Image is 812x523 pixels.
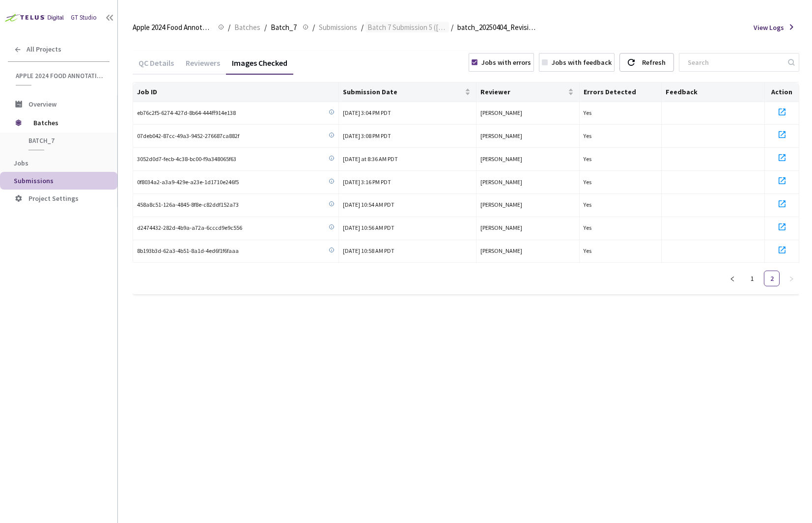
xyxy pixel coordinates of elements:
[580,83,662,102] th: Errors Detected
[271,22,297,33] span: Batch_7
[480,201,522,208] span: [PERSON_NAME]
[725,271,740,286] li: Previous Page
[765,83,799,102] th: Action
[729,276,735,282] span: left
[480,247,522,254] span: [PERSON_NAME]
[361,22,364,33] li: /
[584,224,591,231] span: Yes
[584,201,591,208] span: Yes
[16,72,104,80] span: Apple 2024 Food Annotation Correction
[339,83,476,102] th: Submission Date
[33,113,101,133] span: Batches
[367,22,447,33] span: Batch 7 Submission 5 ([DATE])
[744,271,760,286] li: 1
[319,22,357,33] span: Submissions
[312,22,315,33] li: /
[234,22,260,33] span: Batches
[476,83,580,102] th: Reviewer
[137,178,239,187] span: 0f8034a2-a3a9-429e-a23e-1d1710e246f5
[584,247,591,254] span: Yes
[365,22,449,32] a: Batch 7 Submission 5 ([DATE])
[14,176,54,185] span: Submissions
[343,155,398,163] span: [DATE] at 8:36 AM PDT
[451,22,453,33] li: /
[28,194,79,203] span: Project Settings
[343,88,463,96] span: Submission Date
[682,54,786,71] input: Search
[754,22,784,33] span: View Logs
[784,271,799,286] button: right
[317,22,359,32] a: Submissions
[788,276,794,282] span: right
[457,22,537,33] span: batch_20250404_Revision_3 QC - [DATE]
[725,271,740,286] button: left
[764,271,779,286] a: 2
[745,271,759,286] a: 1
[133,58,180,75] div: QC Details
[28,137,101,145] span: Batch_7
[137,132,239,141] span: 07deb042-87cc-49a3-9452-276687ca882f
[481,57,531,68] div: Jobs with errors
[343,178,391,186] span: [DATE] 3:16 PM PDT
[480,88,566,96] span: Reviewer
[343,201,394,208] span: [DATE] 10:54 AM PDT
[14,159,28,167] span: Jobs
[137,200,239,210] span: 458a8c51-126a-4845-8f8e-c82ddf152a73
[480,155,522,163] span: [PERSON_NAME]
[584,109,591,116] span: Yes
[232,22,262,32] a: Batches
[137,247,239,256] span: 8b193b3d-62a3-4b51-8a1d-4ed6f1f6faaa
[133,22,212,33] span: Apple 2024 Food Annotation Correction
[552,57,612,68] div: Jobs with feedback
[133,83,339,102] th: Job ID
[343,109,391,116] span: [DATE] 3:04 PM PDT
[343,247,394,254] span: [DATE] 10:58 AM PDT
[480,224,522,231] span: [PERSON_NAME]
[137,223,242,233] span: d2474432-282d-4b9a-a72a-6cccd9e9c556
[71,13,97,23] div: GT Studio
[28,100,56,109] span: Overview
[584,178,591,186] span: Yes
[343,132,391,139] span: [DATE] 3:08 PM PDT
[642,54,666,71] div: Refresh
[137,109,236,118] span: eb76c2f5-6274-427d-8b64-444ff914e138
[584,132,591,139] span: Yes
[137,155,236,164] span: 3052d0d7-fecb-4c38-bc00-f9a348065f63
[228,22,230,33] li: /
[784,271,799,286] li: Next Page
[764,271,780,286] li: 2
[180,58,226,75] div: Reviewers
[584,155,591,163] span: Yes
[480,109,522,116] span: [PERSON_NAME]
[480,132,522,139] span: [PERSON_NAME]
[343,224,394,231] span: [DATE] 10:56 AM PDT
[226,58,293,75] div: Images Checked
[480,178,522,186] span: [PERSON_NAME]
[264,22,267,33] li: /
[662,83,765,102] th: Feedback
[27,45,61,54] span: All Projects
